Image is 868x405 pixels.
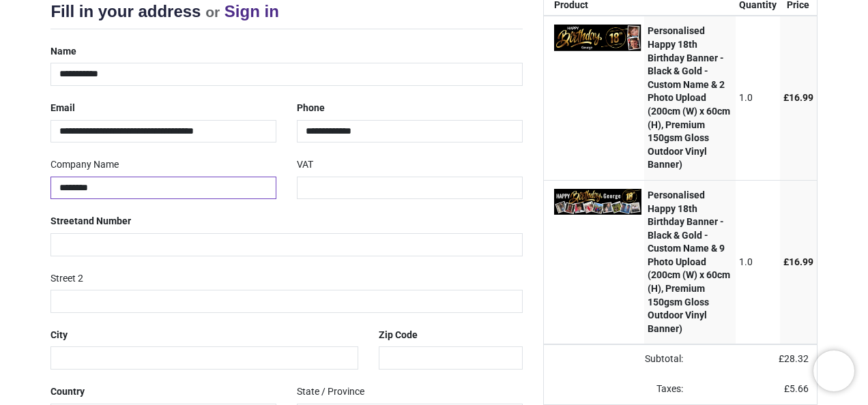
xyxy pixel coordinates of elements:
[790,383,809,394] span: 5.66
[789,256,813,267] span: 16.99
[554,25,641,50] img: djf4KgAAAAZJREFUAwBajT87EurPYwAAAABJRU5ErkJggg==
[297,97,325,120] label: Phone
[783,92,813,103] span: £
[739,256,777,269] div: 1.0
[784,383,809,394] span: £
[50,40,76,63] label: Name
[50,210,131,233] label: Street
[648,190,730,334] strong: Personalised Happy 18th Birthday Banner - Black & Gold - Custom Name & 9 Photo Upload (200cm (W) ...
[554,189,641,215] img: 1i8AAAAGSURBVAMATBB1N5FzBycAAAAASUVORK5CYII=
[50,324,68,347] label: City
[779,353,809,364] span: £
[50,97,75,120] label: Email
[205,4,220,20] small: or
[78,215,131,226] span: and Number
[544,344,691,374] td: Subtotal:
[297,153,313,177] label: VAT
[784,353,809,364] span: 28.32
[789,92,813,103] span: 16.99
[50,2,201,20] span: Fill in your address
[544,374,691,404] td: Taxes:
[50,380,85,404] label: Country
[783,256,813,267] span: £
[297,380,364,404] label: State / Province
[813,350,854,391] iframe: Brevo live chat
[50,267,83,290] label: Street 2
[379,324,418,347] label: Zip Code
[50,153,119,177] label: Company Name
[739,91,777,105] div: 1.0
[648,25,730,170] strong: Personalised Happy 18th Birthday Banner - Black & Gold - Custom Name & 2 Photo Upload (200cm (W) ...
[225,2,279,20] a: Sign in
